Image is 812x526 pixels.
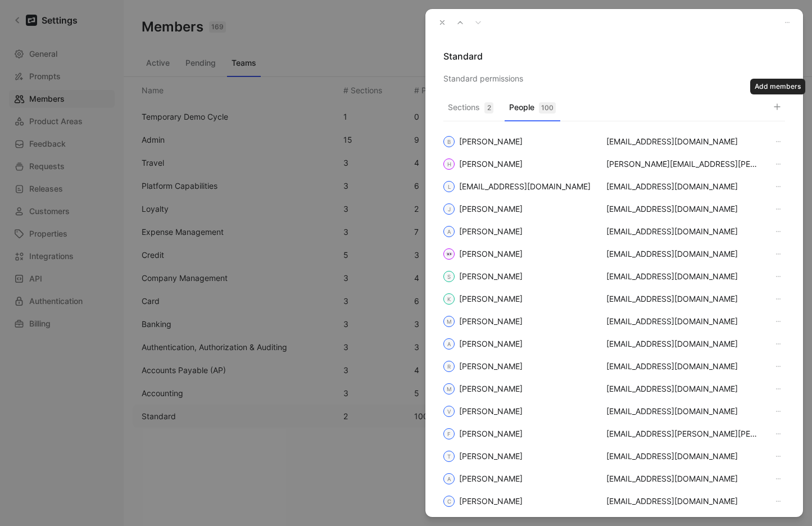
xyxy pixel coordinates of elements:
[606,337,760,351] span: [EMAIL_ADDRESS][DOMAIN_NAME]
[459,180,591,193] span: [EMAIL_ADDRESS][DOMAIN_NAME]
[505,99,560,121] button: People
[444,205,453,214] svg: jarred
[444,452,453,461] svg: Tanya
[459,472,523,486] span: [PERSON_NAME]
[459,292,523,306] span: [PERSON_NAME]
[444,182,453,191] svg: lcarter@brex.com
[539,102,556,114] div: 100
[606,270,760,283] span: [EMAIL_ADDRESS][DOMAIN_NAME]
[447,161,451,167] text: H
[443,99,498,121] button: Sections
[750,79,805,94] div: Add members
[606,405,760,418] span: [EMAIL_ADDRESS][DOMAIN_NAME]
[447,229,451,235] text: A
[444,384,453,393] svg: Merisha
[606,247,760,261] span: [EMAIL_ADDRESS][DOMAIN_NAME]
[444,362,453,371] svg: Rafif
[447,364,451,370] text: R
[444,250,453,259] img: Mercedes
[444,429,453,438] svg: Francisco
[444,339,453,348] svg: Anthony
[459,315,523,328] span: [PERSON_NAME]
[447,409,451,415] text: V
[444,160,453,169] svg: Heather
[459,427,523,441] span: [PERSON_NAME]
[459,157,523,171] span: [PERSON_NAME]
[447,319,452,325] text: M
[444,497,453,506] svg: Colin
[606,180,760,193] span: [EMAIL_ADDRESS][DOMAIN_NAME]
[606,495,760,508] span: [EMAIL_ADDRESS][DOMAIN_NAME]
[448,184,451,190] text: L
[444,317,453,326] svg: Matt
[444,474,453,483] svg: Alexis
[606,315,760,328] span: [EMAIL_ADDRESS][DOMAIN_NAME]
[606,382,760,396] span: [EMAIL_ADDRESS][DOMAIN_NAME]
[606,157,760,171] span: [PERSON_NAME][EMAIL_ADDRESS][PERSON_NAME][DOMAIN_NAME]
[448,206,451,212] text: J
[459,360,523,373] span: [PERSON_NAME]
[447,476,451,482] text: A
[447,341,451,347] text: A
[447,386,452,392] text: M
[444,137,453,146] svg: Bob
[447,454,451,460] text: T
[447,274,451,280] text: S
[459,382,523,396] span: [PERSON_NAME]
[447,296,451,302] text: K
[459,405,523,418] span: [PERSON_NAME]
[459,135,523,148] span: [PERSON_NAME]
[606,202,760,216] span: [EMAIL_ADDRESS][DOMAIN_NAME]
[459,247,523,261] span: [PERSON_NAME]
[444,272,453,281] svg: Stacey Lynn
[443,72,785,85] p: Standard permissions
[459,495,523,508] span: [PERSON_NAME]
[606,472,760,486] span: [EMAIL_ADDRESS][DOMAIN_NAME]
[606,135,760,148] span: [EMAIL_ADDRESS][DOMAIN_NAME]
[459,450,523,463] span: [PERSON_NAME]
[606,360,760,373] span: [EMAIL_ADDRESS][DOMAIN_NAME]
[606,427,760,441] span: [EMAIL_ADDRESS][PERSON_NAME][PERSON_NAME][DOMAIN_NAME]
[444,227,453,236] svg: Anuj
[444,294,453,303] svg: Kyrsten
[447,139,451,145] text: B
[606,450,760,463] span: [EMAIL_ADDRESS][DOMAIN_NAME]
[484,102,493,114] div: 2
[606,225,760,238] span: [EMAIL_ADDRESS][DOMAIN_NAME]
[459,337,523,351] span: [PERSON_NAME]
[459,270,523,283] span: [PERSON_NAME]
[443,49,785,63] h1: Standard
[447,498,451,505] text: C
[459,202,523,216] span: [PERSON_NAME]
[444,407,453,416] svg: Vinay
[459,225,523,238] span: [PERSON_NAME]
[447,431,451,437] text: F
[606,292,760,306] span: [EMAIL_ADDRESS][DOMAIN_NAME]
